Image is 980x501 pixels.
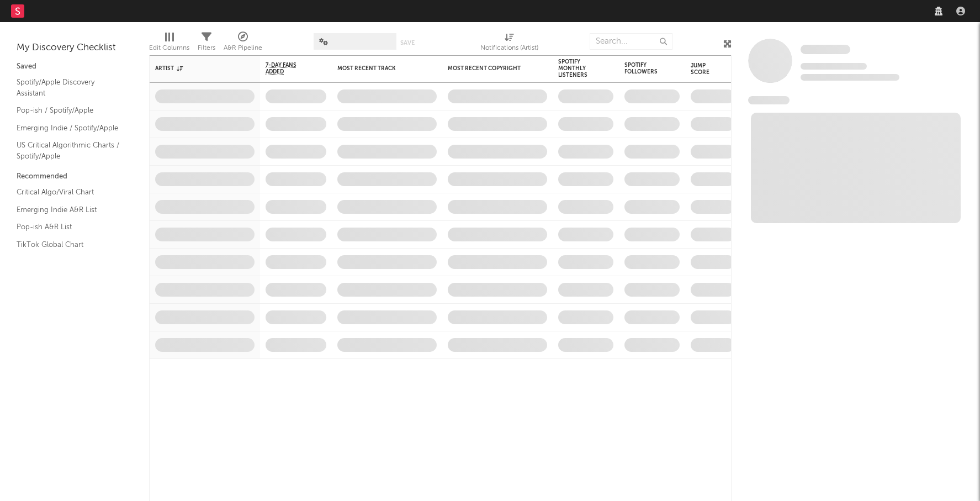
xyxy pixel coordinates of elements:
div: Edit Columns [149,41,189,55]
div: Spotify Followers [624,62,663,75]
span: Some Artist [801,45,850,54]
div: A&R Pipeline [224,41,262,55]
div: Recommended [17,170,133,183]
a: Spotify/Apple Discovery Assistant [17,76,121,99]
span: Tracking Since: [DATE] [801,63,867,70]
a: Pop-ish / Spotify/Apple [17,104,121,117]
a: Emerging Indie / Spotify/Apple [17,122,121,134]
div: Jump Score [691,62,718,76]
button: Save [400,40,415,46]
span: 7-Day Fans Added [266,62,310,75]
a: Some Artist [801,44,850,55]
input: Search... [590,33,672,50]
div: Filters [198,28,215,60]
div: Spotify Monthly Listeners [558,59,597,78]
span: News Feed [748,96,790,104]
div: Artist [155,65,238,72]
div: Most Recent Copyright [448,65,531,72]
a: TikTok Global Chart [17,239,121,251]
span: 0 fans last week [801,74,899,81]
a: Critical Algo/Viral Chart [17,186,121,198]
div: Filters [198,41,215,55]
div: Edit Columns [149,28,189,60]
div: Notifications (Artist) [480,28,538,60]
div: Notifications (Artist) [480,41,538,55]
a: Pop-ish A&R List [17,221,121,233]
div: Saved [17,60,133,73]
div: Most Recent Track [337,65,420,72]
a: Emerging Indie A&R List [17,204,121,216]
div: A&R Pipeline [224,28,262,60]
div: My Discovery Checklist [17,41,133,55]
a: US Critical Algorithmic Charts / Spotify/Apple [17,139,121,162]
